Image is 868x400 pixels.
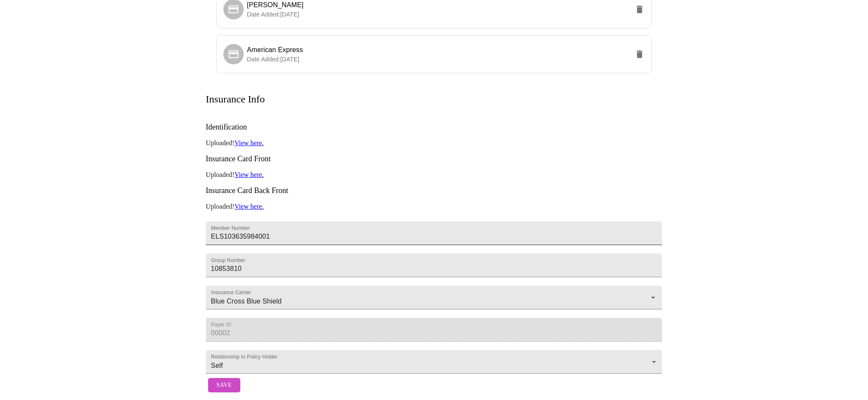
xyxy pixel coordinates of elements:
[629,44,650,64] button: delete
[208,378,240,393] button: Save
[206,171,662,179] p: Uploaded!
[206,94,265,105] h3: Insurance Info
[206,186,662,195] h3: Insurance Card Back Front
[247,46,303,53] span: American Express
[217,380,232,391] span: Save
[206,139,662,147] p: Uploaded!
[234,203,264,210] a: View here.
[647,292,659,303] button: Open
[206,154,662,163] h3: Insurance Card Front
[247,1,304,8] span: [PERSON_NAME]
[247,11,300,18] span: Date Added: [DATE]
[206,203,662,210] p: Uploaded!
[206,350,662,374] div: Self
[234,171,264,178] a: View here.
[234,139,264,146] a: View here.
[247,56,300,63] span: Date Added: [DATE]
[206,123,662,132] h3: Identification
